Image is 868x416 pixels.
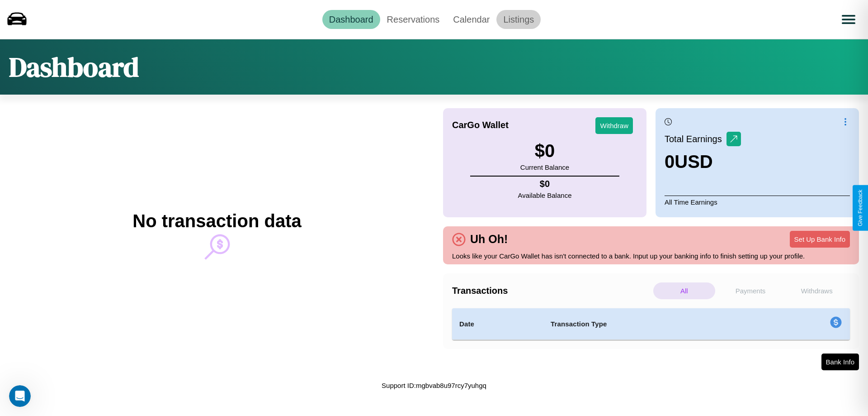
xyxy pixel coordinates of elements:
a: Calendar [446,10,496,29]
button: Open menu [836,7,861,32]
h4: Date [459,319,536,330]
p: All Time Earnings [665,196,850,208]
p: Current Balance [520,161,569,173]
a: Dashboard [322,10,380,29]
h3: 0 USD [665,152,741,172]
h4: Uh Oh! [466,233,512,246]
h2: No transaction data [132,211,301,231]
h4: Transactions [452,286,651,296]
button: Bank Info [821,354,859,370]
h3: $ 0 [520,141,569,161]
p: All [653,282,715,299]
p: Available Balance [518,189,572,201]
div: Give Feedback [857,190,863,226]
h4: $ 0 [518,179,572,189]
a: Reservations [380,10,447,29]
table: simple table [452,308,850,340]
p: Looks like your CarGo Wallet has isn't connected to a bank. Input up your banking info to finish ... [452,250,850,262]
button: Set Up Bank Info [790,231,850,248]
button: Withdraw [595,117,633,134]
p: Total Earnings [665,131,726,147]
a: Listings [496,10,541,29]
p: Withdraws [786,282,848,299]
h1: Dashboard [9,48,139,86]
h4: CarGo Wallet [452,120,509,130]
iframe: Intercom live chat [9,385,31,407]
h4: Transaction Type [551,319,756,330]
p: Payments [720,282,782,299]
p: Support ID: mgbvab8u97rcy7yuhgq [382,379,486,392]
